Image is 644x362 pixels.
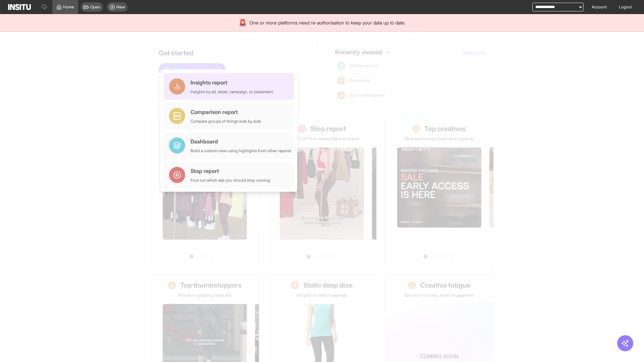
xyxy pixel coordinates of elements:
[191,148,291,154] div: Build a custom view using highlights from other reports
[8,4,31,10] img: Logo
[238,18,247,27] div: 🚨
[191,119,261,124] div: Compare groups of things side by side
[116,4,125,10] span: New
[191,137,291,145] div: Dashboard
[191,108,261,116] div: Comparison report
[191,167,270,175] div: Stop report
[90,4,100,10] span: Open
[63,4,74,10] span: Home
[191,89,273,95] div: Insights by ad, adset, campaign, or placement
[191,78,273,86] div: Insights report
[191,178,270,183] div: Find out which ads you should stop running
[250,19,406,26] span: One or more platforms need re-authorisation to keep your data up to date.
